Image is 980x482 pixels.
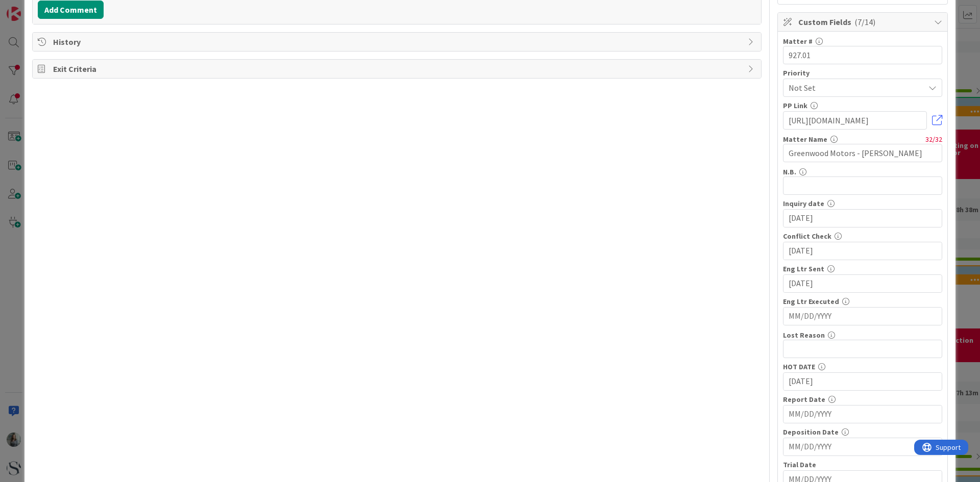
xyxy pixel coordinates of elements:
span: Exit Criteria [53,63,743,75]
div: Eng Ltr Sent [783,265,942,272]
input: MM/DD/YYYY [789,210,937,227]
div: Inquiry date [783,200,942,207]
input: MM/DD/YYYY [789,405,937,423]
div: 32 / 32 [841,135,942,144]
div: Report Date [783,396,942,403]
input: MM/DD/YYYY [789,438,937,455]
input: MM/DD/YYYY [789,242,937,260]
div: Priority [783,69,942,77]
label: Matter Name [783,135,827,144]
button: Add Comment [38,1,104,19]
span: ( 7/14 ) [854,17,875,27]
label: Lost Reason [783,331,825,340]
span: History [53,36,743,48]
input: MM/DD/YYYY [789,373,937,390]
div: HOT DATE [783,363,942,370]
div: Conflict Check [783,233,942,240]
label: N.B. [783,167,796,176]
input: MM/DD/YYYY [789,275,937,292]
span: Custom Fields [798,16,929,28]
div: PP Link [783,102,942,109]
div: Deposition Date [783,428,942,436]
span: Not Set [789,81,919,95]
span: Support [21,2,46,14]
div: Eng Ltr Executed [783,298,942,305]
div: Trial Date [783,461,942,468]
input: MM/DD/YYYY [789,308,937,325]
label: Matter # [783,37,813,46]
